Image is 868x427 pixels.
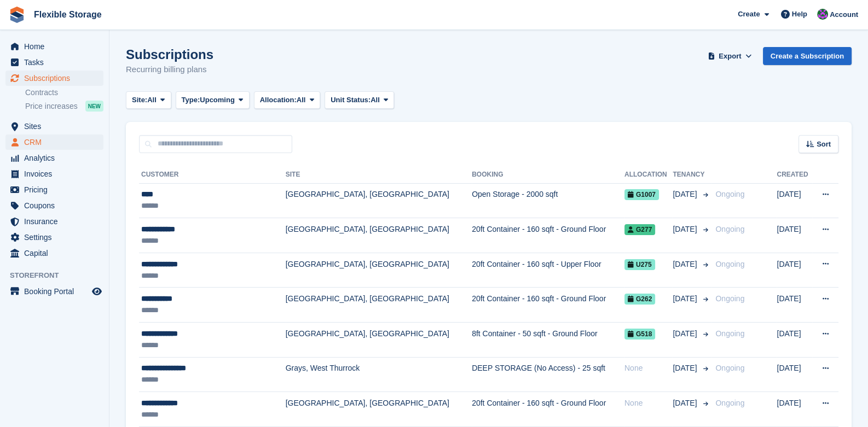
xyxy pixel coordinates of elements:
td: 20ft Container - 160 sqft - Ground Floor [472,288,624,323]
span: Ongoing [715,190,744,198]
span: Settings [24,230,90,245]
span: Type: [182,95,200,106]
span: [DATE] [673,362,699,374]
td: [DATE] [777,218,812,253]
span: Ongoing [715,329,744,338]
td: DEEP STORAGE (No Access) - 25 sqft [472,357,624,392]
span: Ongoing [715,399,744,407]
span: [DATE] [673,189,699,200]
span: Help [792,9,807,20]
td: [DATE] [777,322,812,357]
span: [DATE] [673,397,699,409]
a: menu [5,39,103,54]
td: [GEOGRAPHIC_DATA], [GEOGRAPHIC_DATA] [286,288,472,323]
h1: Subscriptions [126,47,213,62]
span: [DATE] [673,224,699,235]
td: [DATE] [777,288,812,323]
span: [DATE] [673,259,699,270]
span: G1007 [624,189,659,200]
td: 20ft Container - 160 sqft - Upper Floor [472,253,624,288]
td: [DATE] [777,253,812,288]
td: [DATE] [777,357,812,392]
a: Price increases NEW [25,100,103,112]
span: Tasks [24,55,90,70]
span: Unit Status: [331,95,371,106]
span: [DATE] [673,293,699,305]
a: menu [5,214,103,229]
span: Insurance [24,214,90,229]
th: Allocation [624,166,673,184]
p: Recurring billing plans [126,63,213,76]
span: Export [719,51,741,62]
td: 20ft Container - 160 sqft - Ground Floor [472,218,624,253]
th: Site [286,166,472,184]
a: menu [5,55,103,70]
a: menu [5,198,103,213]
span: Site: [132,95,147,106]
a: menu [5,119,103,134]
span: G518 [624,329,655,340]
a: Contracts [25,87,103,98]
a: menu [5,230,103,245]
td: Grays, West Thurrock [286,357,472,392]
div: None [624,397,673,409]
td: Open Storage - 2000 sqft [472,183,624,218]
span: Pricing [24,182,90,197]
a: menu [5,71,103,86]
td: 20ft Container - 160 sqft - Ground Floor [472,392,624,427]
button: Type: Upcoming [176,91,250,109]
span: All [297,95,306,106]
span: Price increases [25,101,78,112]
td: 8ft Container - 50 sqft - Ground Floor [472,322,624,357]
span: Create [738,9,760,20]
span: Account [830,9,858,20]
a: menu [5,245,103,261]
a: Flexible Storage [30,5,106,24]
button: Allocation: All [254,91,321,109]
button: Site: All [126,91,171,109]
th: Created [777,166,812,184]
img: Daniel Douglas [817,9,828,20]
td: [GEOGRAPHIC_DATA], [GEOGRAPHIC_DATA] [286,392,472,427]
a: menu [5,166,103,182]
span: G277 [624,224,655,235]
span: Coupons [24,198,90,213]
span: Sites [24,119,90,134]
span: Ongoing [715,260,744,268]
span: Home [24,39,90,54]
a: menu [5,284,103,299]
span: Analytics [24,150,90,166]
span: [DATE] [673,328,699,340]
span: CRM [24,134,90,150]
td: [DATE] [777,183,812,218]
a: Create a Subscription [763,47,852,65]
button: Export [706,47,754,65]
div: None [624,362,673,374]
span: All [147,95,157,106]
span: U275 [624,259,655,270]
td: [DATE] [777,392,812,427]
span: Allocation: [260,95,297,106]
a: menu [5,150,103,166]
td: [GEOGRAPHIC_DATA], [GEOGRAPHIC_DATA] [286,253,472,288]
a: Preview store [90,285,103,298]
span: Invoices [24,166,90,182]
span: Storefront [10,270,109,281]
span: Sort [817,139,831,150]
span: Upcoming [200,95,235,106]
th: Tenancy [673,166,711,184]
td: [GEOGRAPHIC_DATA], [GEOGRAPHIC_DATA] [286,218,472,253]
span: Capital [24,245,90,261]
span: Booking Portal [24,284,90,299]
td: [GEOGRAPHIC_DATA], [GEOGRAPHIC_DATA] [286,183,472,218]
td: [GEOGRAPHIC_DATA], [GEOGRAPHIC_DATA] [286,322,472,357]
span: Subscriptions [24,71,90,86]
button: Unit Status: All [325,91,394,109]
a: menu [5,182,103,197]
span: Ongoing [715,294,744,303]
span: Ongoing [715,225,744,233]
div: NEW [85,101,103,112]
th: Booking [472,166,624,184]
span: G262 [624,294,655,305]
span: All [371,95,380,106]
